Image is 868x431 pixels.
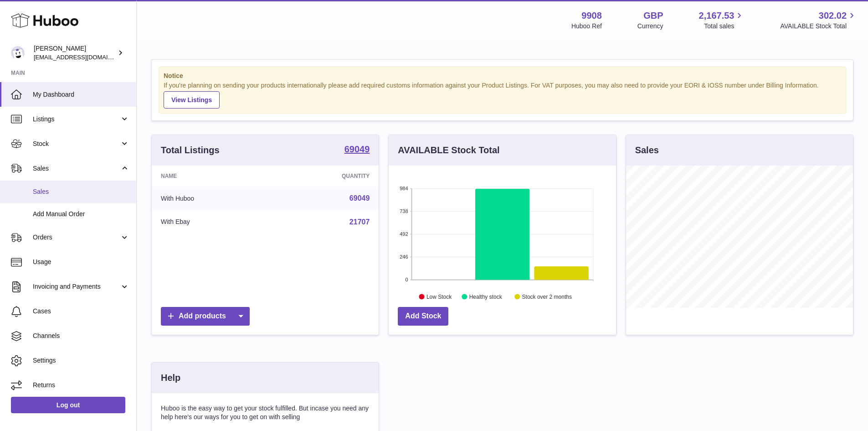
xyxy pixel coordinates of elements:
span: Returns [33,381,129,389]
span: [EMAIL_ADDRESS][DOMAIN_NAME] [34,53,134,61]
strong: 69049 [344,145,370,154]
strong: 9908 [581,10,602,22]
text: 492 [400,231,408,237]
text: 0 [406,277,408,282]
a: 302.02 AVAILABLE Stock Total [780,10,857,31]
span: Usage [33,258,129,266]
div: If you're planning on sending your products internationally please add required customs informati... [164,81,841,109]
a: Log out [11,397,125,413]
span: Invoicing and Payments [33,282,120,291]
span: Channels [33,332,129,340]
h3: Sales [635,144,659,156]
text: Stock over 2 months [522,293,572,300]
p: Huboo is the easy way to get your stock fulfilled. But incase you need any help here's our ways f... [161,404,370,421]
span: Total sales [704,22,745,31]
span: 2,167.53 [699,10,734,22]
td: With Huboo [152,187,272,210]
img: internalAdmin-9908@internal.huboo.com [11,46,25,60]
span: My Dashboard [33,90,129,99]
a: 2,167.53 Total sales [699,10,745,31]
span: Settings [33,356,129,365]
strong: Notice [164,72,841,80]
span: Orders [33,233,120,242]
text: 738 [400,208,408,214]
a: Add Stock [398,307,448,326]
span: Sales [33,164,120,173]
h3: Total Listings [161,144,220,156]
th: Quantity [272,166,379,187]
span: AVAILABLE Stock Total [780,22,857,31]
a: 21707 [349,218,370,226]
div: [PERSON_NAME] [34,44,116,62]
div: Currency [637,22,663,31]
span: Cases [33,307,129,316]
strong: GBP [643,10,663,22]
a: Add products [161,307,250,326]
text: 984 [400,186,408,191]
a: 69049 [344,145,370,156]
span: Sales [33,187,129,196]
span: Stock [33,140,120,148]
text: 246 [400,254,408,260]
td: With Ebay [152,210,272,234]
a: 69049 [349,194,370,202]
span: 302.02 [819,10,847,22]
text: Low Stock [426,293,452,300]
h3: AVAILABLE Stock Total [398,144,499,156]
th: Name [152,166,272,187]
div: Huboo Ref [571,22,602,31]
a: View Listings [164,91,220,109]
h3: Help [161,372,180,384]
text: Healthy stock [469,293,503,300]
span: Add Manual Order [33,210,129,218]
span: Listings [33,115,120,124]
